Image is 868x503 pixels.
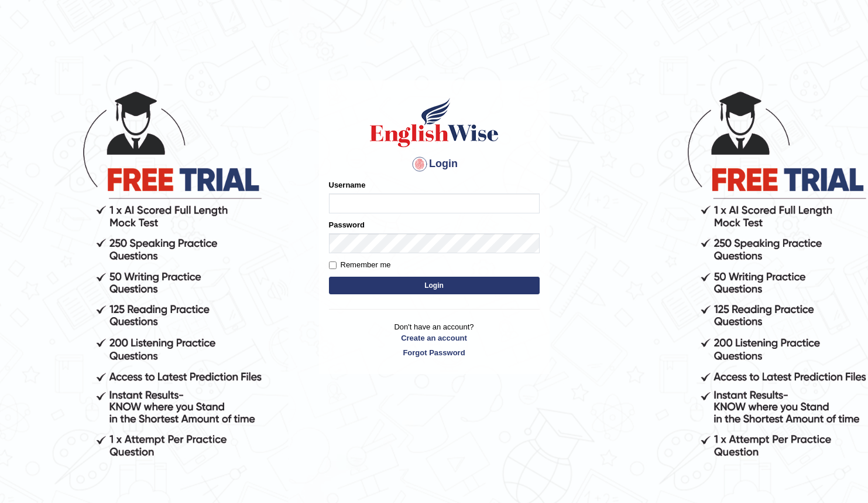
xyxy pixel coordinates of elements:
label: Username [329,179,366,191]
label: Remember me [329,259,391,271]
label: Password [329,219,365,230]
a: Forgot Password [329,347,540,358]
input: Remember me [329,261,337,269]
h4: Login [329,155,540,174]
a: Create an account [329,332,540,344]
img: Logo of English Wise sign in for intelligent practice with AI [368,96,501,149]
p: Don't have an account? [329,321,540,358]
button: Login [329,277,540,294]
